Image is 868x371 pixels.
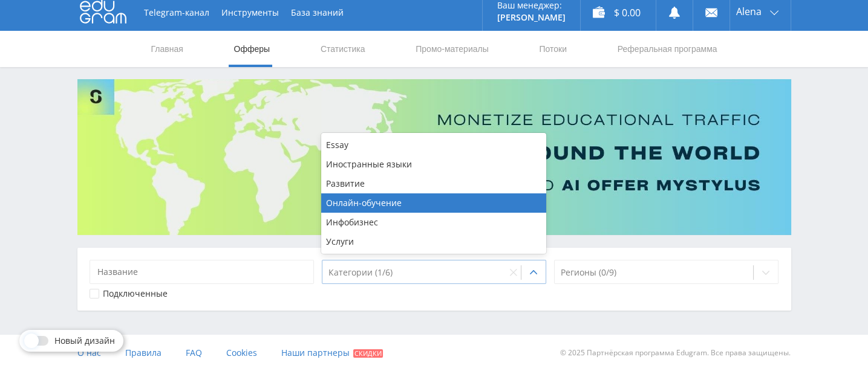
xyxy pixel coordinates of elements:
span: Наши партнеры [281,347,350,358]
div: © 2025 Партнёрская программа Edugram. Все права защищены. [440,335,791,371]
a: Наши партнеры Скидки [281,335,383,371]
img: Banner [77,79,791,235]
span: О нас [77,347,101,358]
a: Офферы [233,31,272,67]
span: Новый дизайн [54,336,115,346]
div: Онлайн-обучение [321,193,546,213]
a: Правила [125,335,162,371]
a: Потоки [538,31,568,67]
div: Услуги [321,232,546,251]
a: Статистика [319,31,367,67]
a: Промо-материалы [414,31,489,67]
span: Правила [125,347,162,358]
p: Ваш менеджер: [497,1,566,10]
span: FAQ [186,347,202,358]
div: Развитие [321,174,546,193]
span: Cookies [226,347,257,358]
a: Главная [150,31,184,67]
input: Название [90,260,315,284]
div: Essay [321,135,546,155]
a: FAQ [186,335,202,371]
div: Иностранные языки [321,155,546,174]
a: Cookies [226,335,257,371]
div: Подключенные [103,289,168,298]
div: Инфобизнес [321,213,546,232]
a: Реферальная программа [616,31,719,67]
p: [PERSON_NAME] [497,13,566,22]
span: Alena [736,7,762,16]
a: О нас [77,335,101,371]
span: Скидки [353,349,383,358]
